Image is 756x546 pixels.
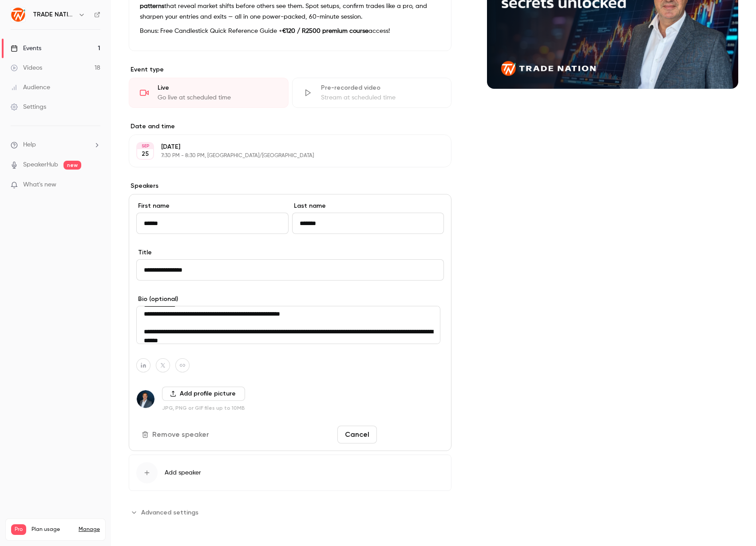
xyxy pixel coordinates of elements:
[129,65,451,74] p: Event type
[11,83,50,92] div: Audience
[137,390,154,408] img: Philip Konchar
[136,426,216,443] button: Remove speaker
[11,44,41,53] div: Events
[129,78,289,108] div: LiveGo live at scheduled time
[129,505,204,519] button: Advanced settings
[23,160,58,170] a: SpeakerHub
[23,180,56,190] span: What's new
[136,202,289,210] label: First name
[11,140,100,150] li: help-dropdown-opener
[380,426,444,443] button: Save changes
[162,404,245,411] p: JPG, PNG or GIF files up to 10MB
[321,83,441,92] div: Pre-recorded video
[292,202,444,210] label: Last name
[23,140,36,150] span: Help
[11,63,42,72] div: Videos
[162,387,245,401] button: Add profile picture
[292,78,452,108] div: Pre-recorded videoStream at scheduled time
[129,455,451,491] button: Add speaker
[129,122,451,131] label: Date and time
[137,143,153,149] div: SEP
[11,103,46,111] div: Settings
[11,8,25,22] img: TRADE NATION
[158,83,277,92] div: Live
[79,526,100,533] a: Manage
[161,152,404,159] p: 7:30 PM - 8:30 PM, [GEOGRAPHIC_DATA]/[GEOGRAPHIC_DATA]
[32,526,73,533] span: Plan usage
[33,10,75,19] h6: TRADE NATION
[11,524,26,535] span: Pro
[161,142,404,151] p: [DATE]
[321,93,441,102] div: Stream at scheduled time
[158,93,277,102] div: Go live at scheduled time
[141,508,198,517] span: Advanced settings
[136,295,444,304] label: Bio (optional)
[142,150,149,158] p: 25
[129,182,451,190] label: Speakers
[165,468,201,477] span: Add speaker
[129,505,451,519] section: Advanced settings
[140,26,440,36] p: Bonus: Free Candlestick Quick Reference Guide + access!
[282,28,368,34] strong: €120 / R2500 premium course
[337,426,377,443] button: Cancel
[63,161,81,170] span: new
[136,248,444,257] label: Title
